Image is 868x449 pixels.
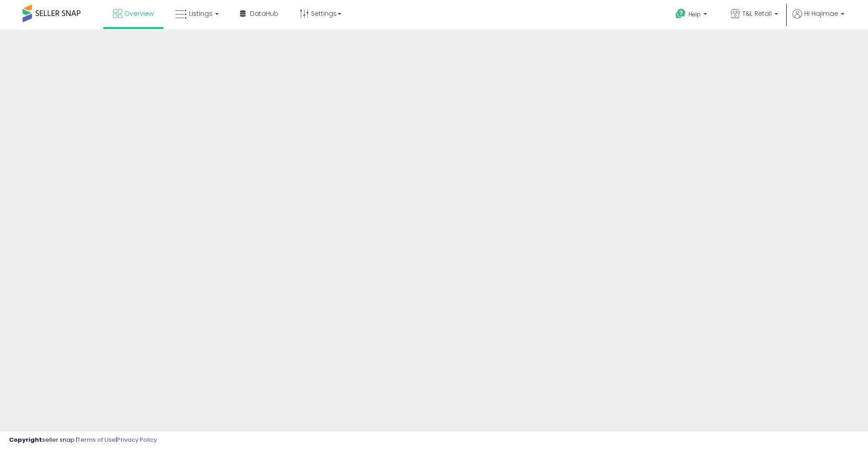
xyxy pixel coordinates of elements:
[124,9,154,18] span: Overview
[689,10,701,18] span: Help
[189,9,212,18] span: Listings
[250,9,278,18] span: DataHub
[804,9,838,18] span: Hi Hajimae
[793,9,844,29] a: Hi Hajimae
[742,9,772,18] span: T&L Retail
[675,8,686,19] i: Get Help
[668,1,716,29] a: Help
